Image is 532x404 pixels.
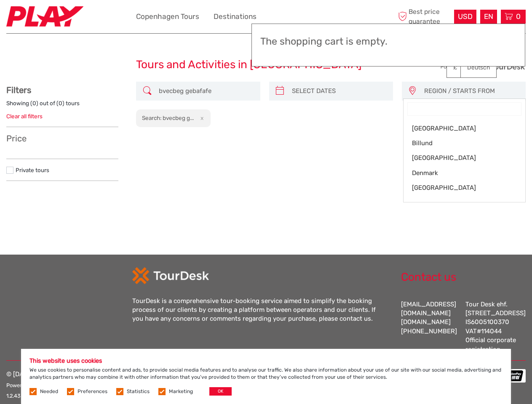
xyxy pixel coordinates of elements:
[515,12,522,21] span: 0
[209,387,232,396] button: OK
[6,85,31,95] strong: Filters
[132,297,383,324] div: TourDesk is a comprehensive tour-booking service aimed to simplify the booking process of our cli...
[136,58,396,72] h1: Tours and Activities in [GEOGRAPHIC_DATA]
[214,11,257,23] a: Destinations
[401,300,457,354] div: [EMAIL_ADDRESS][DOMAIN_NAME] [PHONE_NUMBER]
[21,349,511,404] div: We use cookies to personalise content and ads, to provide social media features and to analyse ou...
[408,103,521,115] input: Search
[458,12,473,21] span: USD
[155,84,256,98] input: SEARCH
[142,114,194,121] h2: Search: bvecbeg g...
[447,60,476,75] a: £
[127,388,150,395] label: Statistics
[412,154,503,162] span: [GEOGRAPHIC_DATA]
[6,133,118,144] h3: Price
[480,10,497,24] div: EN
[78,388,107,395] label: Preferences
[136,11,199,23] a: Copenhagen Tours
[260,36,516,48] h3: The shopping cart is empty.
[412,169,503,178] span: Denmark
[6,99,118,112] div: Showing ( ) out of ( ) tours
[461,60,496,75] a: Deutsch
[169,388,193,395] label: Marketing
[195,114,206,122] button: x
[32,99,36,107] label: 0
[420,84,521,98] button: REGION / STARTS FROM
[6,382,129,388] small: Powered by - |
[412,139,503,148] span: Billund
[401,271,526,284] h2: Contact us
[59,99,62,107] label: 0
[6,369,151,401] p: © [DATE] - [DATE] Tourdesk. All Rights Reserved.
[132,267,209,284] img: td-logo-white.png
[412,183,503,192] span: [GEOGRAPHIC_DATA]
[29,357,503,364] h5: This website uses cookies
[6,113,43,120] a: Clear all filters
[465,336,516,353] a: Official corporate registration
[97,13,107,23] button: Open LiveChat chat widget
[401,318,451,326] a: [DOMAIN_NAME]
[396,7,452,26] span: Best price guarantee
[6,6,83,27] img: 2467-7e1744d7-2434-4362-8842-68c566c31c52_logo_small.jpg
[465,300,526,354] div: Tour Desk ehf. [STREET_ADDRESS] IS6005100370 VAT#114044
[412,124,503,133] span: [GEOGRAPHIC_DATA]
[289,84,389,98] input: SELECT DATES
[40,388,58,395] label: Needed
[12,15,95,21] p: We're away right now. Please check back later!
[440,61,526,72] img: PurchaseViaTourDesk.png
[6,393,67,399] small: 1.2.4357 - 06d6c1225f31
[16,167,49,173] a: Private tours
